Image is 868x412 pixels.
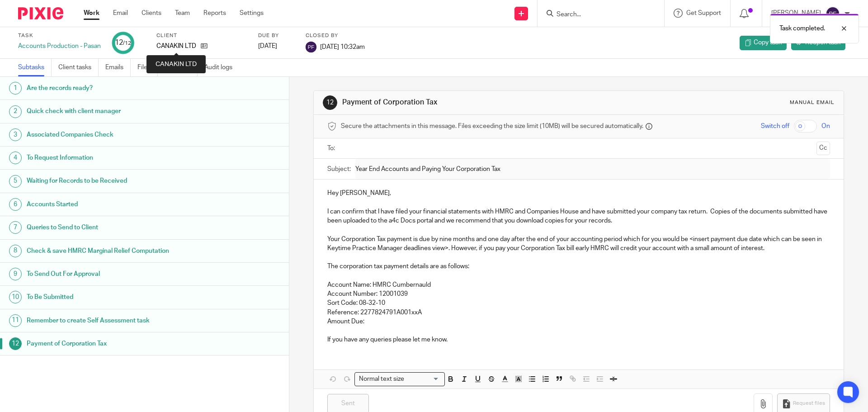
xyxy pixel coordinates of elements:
p: Reference: 2277824791A001xxA [327,308,830,317]
a: Work [84,9,99,18]
div: Search for option [354,372,445,386]
h1: Associated Companies Check [27,128,196,142]
div: Manual email [790,99,835,106]
a: Client tasks [58,59,99,76]
h1: Are the records ready? [27,81,196,95]
small: /12 [123,41,131,46]
h1: Accounts Started [27,198,196,211]
label: To: [327,144,337,153]
a: Clients [142,9,161,18]
a: Notes (0) [165,59,198,76]
label: Client [156,32,247,39]
a: Files [137,59,158,76]
p: CANAKIN LTD [156,42,196,51]
div: 10 [9,291,22,303]
label: Subject: [327,165,351,174]
p: If you have any queries please let me know. [327,335,830,344]
div: 3 [9,128,22,141]
span: Switch off [761,122,789,131]
p: Account Number: 12001039 [327,289,830,298]
div: [DATE] [258,42,294,51]
a: Reports [203,9,226,18]
p: Amount Due: [327,317,830,326]
div: 5 [9,175,22,188]
label: Closed by [306,32,365,39]
span: Request files [793,400,825,407]
h1: Payment of Corporation Tax [27,337,196,350]
button: Cc [816,142,830,155]
div: Accounts Production - Pasan [18,42,101,51]
a: Subtasks [18,59,52,76]
div: 6 [9,198,22,211]
div: 4 [9,152,22,164]
input: Search for option [407,374,439,384]
p: The corporation tax payment details are as follows: [327,262,830,271]
img: svg%3E [306,42,316,52]
h1: Payment of Corporation Tax [342,98,598,107]
a: Email [113,9,128,18]
p: Account Name: HMRC Cumbernauld [327,280,830,289]
div: 12 [115,38,131,48]
h1: Quick check with client manager [27,104,196,118]
span: [DATE] 10:32am [320,43,365,50]
div: 9 [9,268,22,280]
div: 2 [9,105,22,118]
a: Audit logs [204,59,239,76]
h1: To Be Submitted [27,290,196,304]
h1: Check & save HMRC Marginal Relief Computation [27,244,196,258]
span: Secure the attachments in this message. Files exceeding the size limit (10MB) will be secured aut... [341,122,643,131]
a: Team [175,9,190,18]
p: Hey [PERSON_NAME], [327,189,830,198]
img: Pixie [18,7,63,19]
a: Settings [240,9,264,18]
img: svg%3E [826,6,840,21]
p: Task completed. [779,24,825,33]
span: Normal text size [357,374,406,384]
div: 12 [323,95,337,110]
p: I can confirm that I have filed your financial statements with HMRC and Companies House and have ... [327,207,830,226]
h1: Waiting for Records to be Received [27,174,196,188]
p: Your Corporation Tax payment is due by nine months and one day after the end of your accounting p... [327,235,830,253]
div: 7 [9,221,22,234]
h1: To Send Out For Approval [27,267,196,281]
p: Sort Code: 08-32-10 [327,298,830,308]
h1: Remember to create Self Assessment task [27,314,196,327]
h1: Queries to Send to Client [27,221,196,234]
div: 8 [9,245,22,257]
div: 12 [9,337,22,350]
div: 1 [9,82,22,95]
span: On [821,122,830,131]
h1: To Request Information [27,151,196,165]
label: Task [18,32,101,39]
a: Emails [105,59,131,76]
label: Due by [258,32,294,39]
div: 11 [9,314,22,327]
